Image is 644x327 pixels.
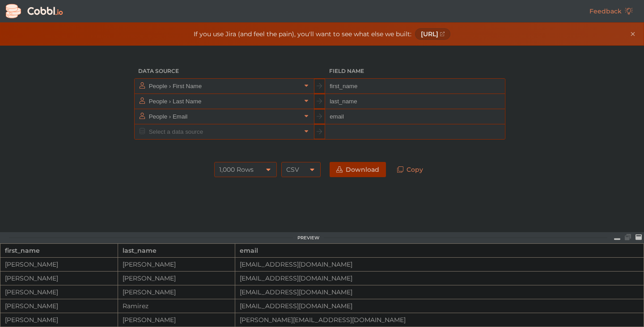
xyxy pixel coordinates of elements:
a: Download [330,162,386,177]
a: Feedback [583,4,640,19]
button: Close banner [627,29,638,39]
span: [URL] [421,30,438,38]
div: [PERSON_NAME] [0,289,118,296]
div: [PERSON_NAME] [0,275,118,282]
h3: Field Name [325,64,505,79]
div: 1,000 Rows [219,162,254,177]
span: If you use Jira (and feel the pain), you'll want to see what else we built: [194,30,411,38]
div: [EMAIL_ADDRESS][DOMAIN_NAME] [235,289,644,296]
div: [PERSON_NAME] [0,302,118,310]
div: [PERSON_NAME] [118,316,235,323]
div: CSV [286,162,299,177]
div: PREVIEW [297,235,319,241]
div: [PERSON_NAME] [118,275,235,282]
div: [EMAIL_ADDRESS][DOMAIN_NAME] [235,302,644,310]
a: [URL] [415,28,451,40]
div: [EMAIL_ADDRESS][DOMAIN_NAME] [235,275,644,282]
div: [PERSON_NAME] [0,261,118,268]
div: [PERSON_NAME][EMAIL_ADDRESS][DOMAIN_NAME] [235,316,644,323]
div: first_name [5,244,113,257]
div: [PERSON_NAME] [118,289,235,296]
div: [PERSON_NAME] [118,261,235,268]
div: Ramirez [118,302,235,310]
input: Select a data source [147,79,301,93]
a: Copy [390,162,430,177]
div: email [240,244,639,257]
div: last_name [123,244,231,257]
input: Select a data source [147,94,301,109]
input: Select a data source [147,124,301,139]
input: Select a data source [147,109,301,124]
div: [EMAIL_ADDRESS][DOMAIN_NAME] [235,261,644,268]
h3: Data Source [134,64,314,79]
div: [PERSON_NAME] [0,316,118,323]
